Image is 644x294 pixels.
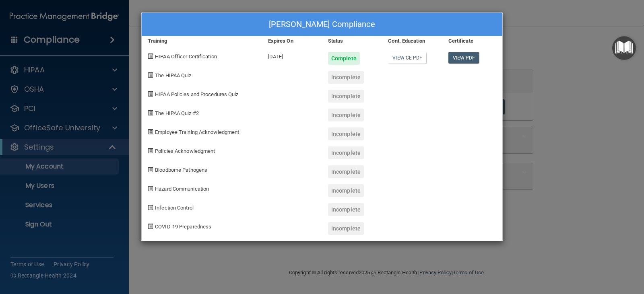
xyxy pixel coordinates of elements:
div: Incomplete [328,127,364,140]
a: View PDF [448,52,479,64]
div: Incomplete [328,203,364,216]
div: Status [322,36,382,46]
div: Incomplete [328,184,364,197]
span: The HIPAA Quiz #2 [155,110,199,116]
div: Training [142,36,262,46]
span: Infection Control [155,205,194,211]
div: Expires On [262,36,322,46]
div: Incomplete [328,109,364,121]
span: The HIPAA Quiz [155,72,191,78]
div: Incomplete [328,165,364,178]
div: Incomplete [328,146,364,159]
span: COVID-19 Preparedness [155,224,211,230]
span: HIPAA Policies and Procedures Quiz [155,91,238,97]
div: Complete [328,52,360,65]
span: Policies Acknowledgment [155,148,215,154]
div: Certificate [442,36,502,46]
div: [PERSON_NAME] Compliance [142,13,502,36]
div: Incomplete [328,90,364,103]
span: Employee Training Acknowledgment [155,129,239,135]
span: Bloodborne Pathogens [155,167,207,173]
iframe: Drift Widget Chat Controller [505,241,634,273]
a: View CE PDF [388,52,426,64]
div: Incomplete [328,222,364,235]
button: Open Resource Center [612,36,636,60]
div: Cont. Education [382,36,442,46]
div: Incomplete [328,71,364,84]
span: Hazard Communication [155,186,209,192]
div: [DATE] [262,46,322,65]
span: HIPAA Officer Certification [155,53,217,60]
